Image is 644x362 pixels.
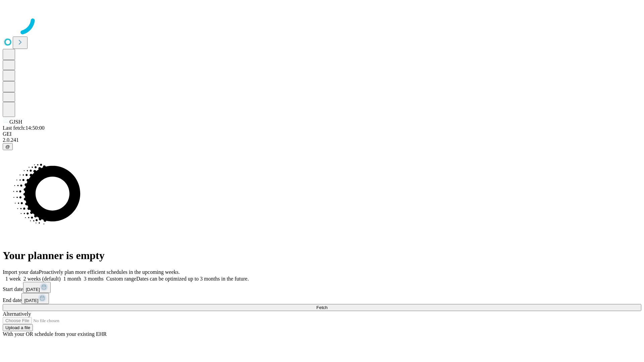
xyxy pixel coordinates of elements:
[3,311,31,317] span: Alternatively
[3,282,641,293] div: Start date
[3,324,33,331] button: Upload a file
[3,331,107,337] span: With your OR schedule from your existing EHR
[136,276,249,282] span: Dates can be optimized up to 3 months in the future.
[3,304,641,311] button: Fetch
[3,137,641,143] div: 2.0.241
[63,276,81,282] span: 1 month
[3,269,39,275] span: Import your data
[5,276,21,282] span: 1 week
[21,293,49,304] button: [DATE]
[106,276,136,282] span: Custom range
[23,282,51,293] button: [DATE]
[3,143,13,150] button: @
[316,305,327,310] span: Fetch
[5,144,10,149] span: @
[23,276,61,282] span: 2 weeks (default)
[26,287,40,292] span: [DATE]
[3,293,641,304] div: End date
[3,125,45,131] span: Last fetch: 14:50:00
[24,298,38,303] span: [DATE]
[3,249,641,262] h1: Your planner is empty
[3,131,641,137] div: GEI
[9,119,22,125] span: GJSH
[39,269,180,275] span: Proactively plan more efficient schedules in the upcoming weeks.
[84,276,104,282] span: 3 months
